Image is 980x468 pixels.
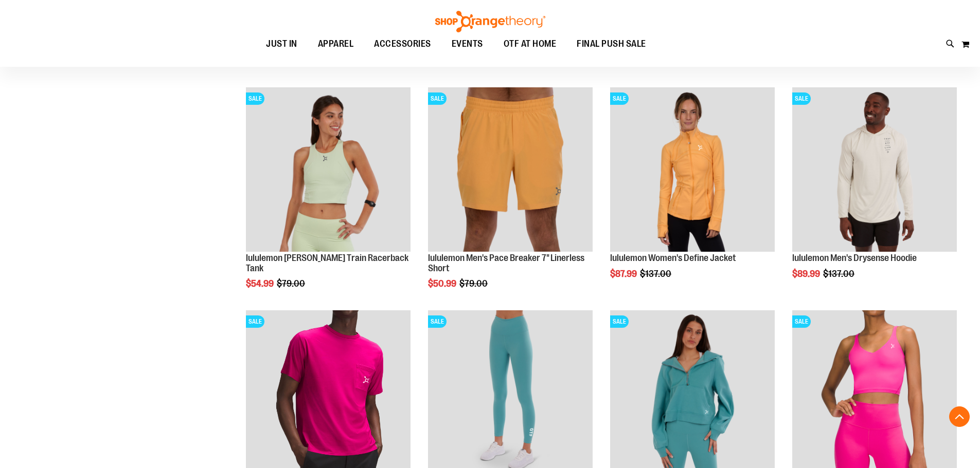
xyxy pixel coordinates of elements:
[610,92,629,105] span: SALE
[610,269,638,279] span: $87.99
[787,82,962,305] div: product
[504,32,557,55] span: OTF AT HOME
[610,87,775,252] img: Product image for lululemon Define Jacket
[428,92,447,105] span: SALE
[246,253,408,273] a: lululemon [PERSON_NAME] Train Racerback Tank
[246,92,264,105] span: SALE
[610,315,629,328] span: SALE
[577,32,646,55] span: FINAL PUSH SALE
[792,92,811,105] span: SALE
[493,32,567,56] a: OTF AT HOME
[374,32,431,55] span: ACCESSORIES
[823,269,856,279] span: $137.00
[452,32,483,55] span: EVENTS
[792,87,957,252] img: Product image for lululemon Mens Drysense Hoodie Bone
[610,253,736,263] a: lululemon Women's Define Jacket
[605,82,780,305] div: product
[364,32,441,56] a: ACCESSORIES
[610,87,775,253] a: Product image for lululemon Define JacketSALE
[566,32,656,56] a: FINAL PUSH SALE
[441,32,493,56] a: EVENTS
[423,82,598,315] div: product
[428,315,447,328] span: SALE
[792,253,917,263] a: lululemon Men's Drysense Hoodie
[428,253,584,273] a: lululemon Men's Pace Breaker 7" Linerless Short
[949,406,970,427] button: Back To Top
[434,11,547,32] img: Shop Orangetheory
[266,32,297,55] span: JUST IN
[428,87,593,253] a: Product image for lululemon Pace Breaker Short 7in LinerlessSALE
[256,32,308,56] a: JUST IN
[428,278,458,289] span: $50.99
[792,87,957,253] a: Product image for lululemon Mens Drysense Hoodie BoneSALE
[792,269,822,279] span: $89.99
[318,32,354,55] span: APPAREL
[246,278,275,289] span: $54.99
[246,87,411,252] img: Product image for lululemon Wunder Train Racerback Tank
[459,278,489,289] span: $79.00
[792,315,811,328] span: SALE
[277,278,307,289] span: $79.00
[640,269,673,279] span: $137.00
[246,87,411,253] a: Product image for lululemon Wunder Train Racerback TankSALE
[428,87,593,252] img: Product image for lululemon Pace Breaker Short 7in Linerless
[241,82,416,315] div: product
[308,32,364,55] a: APPAREL
[246,315,264,328] span: SALE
